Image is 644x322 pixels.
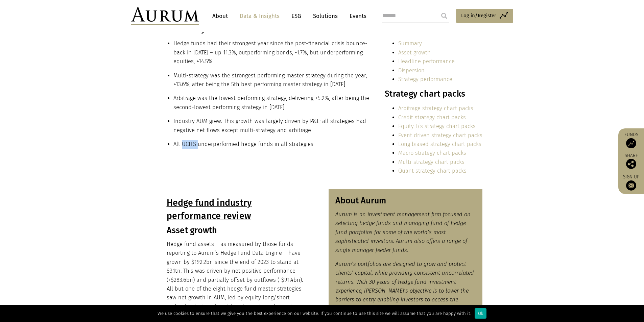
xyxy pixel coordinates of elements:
[173,71,370,89] li: Multi-strategy was the strongest performing master strategy during the year, +13.6%, after being ...
[622,132,641,148] a: Funds
[173,94,370,112] li: Arbitrage was the lowest performing strategy, delivering +5.9%, after being the second-lowest per...
[626,138,636,148] img: Access Funds
[622,174,641,191] a: Sign up
[167,197,252,221] u: Hedge fund industry performance review
[173,140,370,149] li: Alt UCITS underperformed hedge funds in all strategies
[398,114,466,121] a: Credit strategy chart packs
[335,261,474,312] em: Aurum’s portfolios are designed to grow and protect clients’ capital, while providing consistent ...
[626,180,636,191] img: Sign up to our newsletter
[398,168,467,174] a: Quant strategy chart packs
[456,9,513,23] a: Log in/Register
[398,40,422,47] a: Summary
[437,9,451,23] input: Submit
[622,153,641,169] div: Share
[288,10,305,22] a: ESG
[176,303,212,310] span: multi-strategy
[173,117,370,135] li: Industry AUM grew. This growth was largely driven by P&L; all strategies had negative net flows e...
[461,11,496,20] span: Log in/Register
[385,89,482,99] h3: Strategy chart packs
[398,67,425,74] a: Dispersion
[209,10,231,22] a: About
[398,159,464,165] a: Multi-strategy chart packs
[167,225,307,236] h3: Asset growth
[310,10,341,22] a: Solutions
[398,150,466,156] a: Macro strategy chart packs
[626,159,636,169] img: Share this post
[398,141,481,147] a: Long biased strategy chart packs
[398,123,476,129] a: Equity l/s strategy chart packs
[335,211,471,253] em: Aurum is an investment management firm focused on selecting hedge funds and managing fund of hedg...
[398,105,473,112] a: Arbitrage strategy chart packs
[475,308,486,319] div: Ok
[236,10,283,22] a: Data & Insights
[131,7,199,25] img: Aurum
[398,132,482,139] a: Event driven strategy chart packs
[398,49,431,56] a: Asset growth
[398,76,452,82] a: Strategy performance
[398,58,455,65] a: Headline performance
[346,10,366,22] a: Events
[335,196,476,206] h3: About Aurum
[173,39,370,66] li: Hedge funds had their strongest year since the post-financial crisis bounce-back in [DATE] – up 1...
